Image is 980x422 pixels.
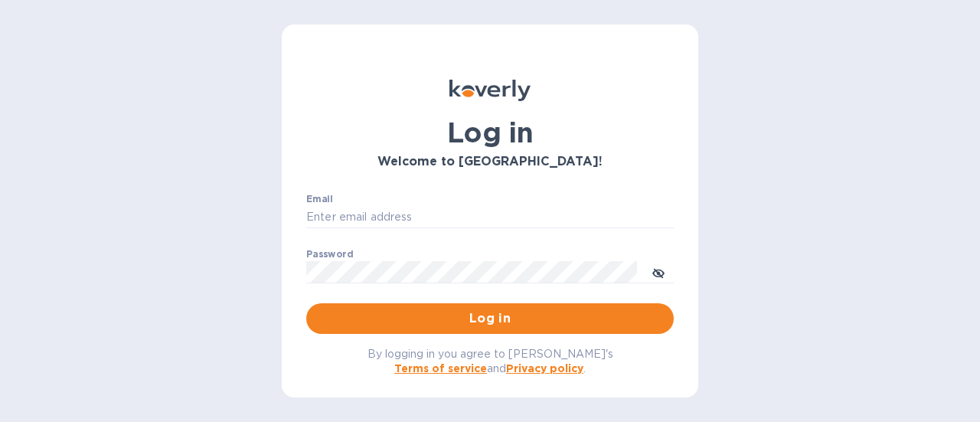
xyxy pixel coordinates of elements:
a: Privacy policy [506,362,583,375]
button: toggle password visibility [643,257,674,287]
h1: Log in [306,116,674,149]
span: Log in [318,309,661,328]
h3: Welcome to [GEOGRAPHIC_DATA]! [306,155,674,169]
label: Password [306,250,353,259]
span: By logging in you agree to [PERSON_NAME]'s and . [367,348,613,375]
button: Log in [306,303,674,334]
input: Enter email address [306,206,674,229]
a: Terms of service [394,362,487,375]
label: Email [306,195,333,204]
img: Koverly [449,80,531,101]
